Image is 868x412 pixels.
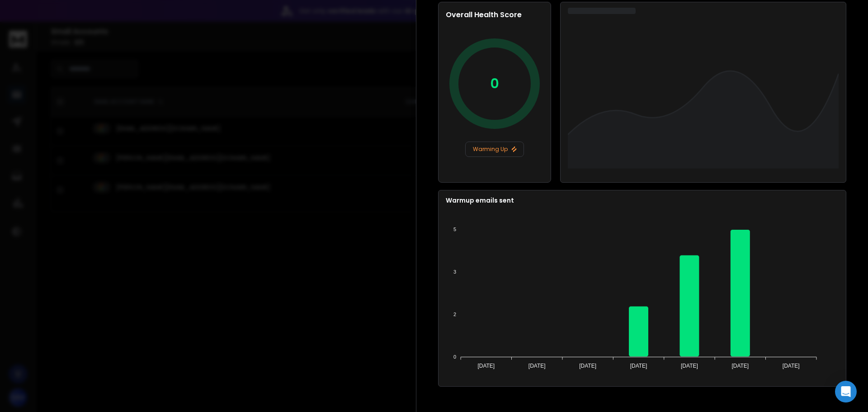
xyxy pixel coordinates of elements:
tspan: [DATE] [681,363,698,369]
tspan: 3 [453,269,456,275]
p: Warmup emails sent [446,196,839,205]
tspan: [DATE] [630,363,647,369]
tspan: 0 [453,354,456,360]
p: Warming Up [469,146,520,153]
tspan: [DATE] [783,363,800,369]
p: 0 [490,76,499,92]
tspan: [DATE] [579,363,596,369]
tspan: [DATE] [477,363,495,369]
tspan: 5 [453,227,456,232]
h2: Overall Health Score [446,9,543,20]
tspan: [DATE] [731,363,749,369]
div: Open Intercom Messenger [835,381,857,403]
tspan: 2 [453,312,456,317]
tspan: [DATE] [528,363,546,369]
